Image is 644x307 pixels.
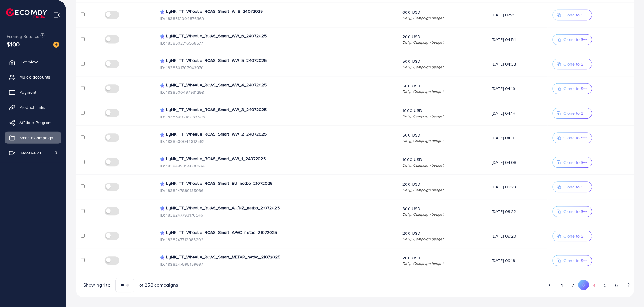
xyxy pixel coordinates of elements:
[492,12,543,18] span: [DATE] 07:21
[160,162,393,170] p: ID: 1838499354608674
[19,59,38,65] span: Overview
[564,86,588,92] span: Clone to S++
[7,40,20,49] span: $100
[19,120,52,126] span: Affiliate Program
[160,155,393,162] p: LyNK_TT_Wheelie_ROAS_Smart_WW_1_24072025
[403,40,482,45] span: Daily, Campaign budget
[403,132,482,138] span: 500 USD
[83,282,110,288] span: Showing 1 to
[53,42,59,48] img: image
[5,71,61,83] a: My ad accounts
[160,89,393,96] p: ID: 1838500497931298
[553,59,592,69] button: Clone to S++
[403,64,482,69] span: Daily, Campaign budget
[589,280,600,291] button: Go to page 4
[160,205,166,211] img: campaign smart+
[553,231,592,241] button: Clone to S++
[492,86,543,92] span: [DATE] 04:19
[492,208,543,214] span: [DATE] 09:22
[403,113,482,119] span: Daily, Campaign budget
[578,280,589,290] button: Go to page 3
[553,34,592,45] button: Clone to S++
[160,211,393,219] p: ID: 1838247793170546
[553,255,592,266] button: Clone to S++
[403,89,482,94] span: Daily, Campaign budget
[553,132,592,143] button: Clone to S++
[160,180,393,187] p: LyNK_TT_Wheelie_ROAS_Smart_EU_netbo_21072025
[5,56,61,68] a: Overview
[403,236,482,241] span: Daily, Campaign budget
[403,9,482,15] span: 600 USD
[6,8,47,18] a: logo
[553,181,592,192] button: Clone to S++
[553,83,592,94] button: Clone to S++
[160,236,393,243] p: ID: 1838247712985202
[160,33,166,39] img: campaign smart+
[403,163,482,168] span: Daily, Campaign budget
[403,58,482,64] span: 500 USD
[564,258,588,264] span: Clone to S++
[160,253,393,261] p: LyNK_TT_Wheelie_ROAS_Smart_METAP_netbo_21072025
[403,261,482,266] span: Daily, Campaign budget
[564,61,588,67] span: Clone to S++
[403,212,482,217] span: Daily, Campaign budget
[160,39,393,47] p: ID: 1838502716568577
[139,282,178,288] span: of 258 campaigns
[564,184,588,190] span: Clone to S++
[403,181,482,187] span: 200 USD
[492,184,543,190] span: [DATE] 09:23
[553,108,592,119] button: Clone to S++
[160,58,166,64] img: campaign smart+
[553,9,592,20] button: Clone to S++
[5,116,61,129] a: Affiliate Program
[492,159,543,165] span: [DATE] 04:08
[160,204,393,211] p: LyNK_TT_Wheelie_ROAS_Smart_AU/NZ_netbo_21072025
[564,233,588,239] span: Clone to S++
[618,280,639,302] iframe: Chat
[564,135,588,141] span: Clone to S++
[492,135,543,141] span: [DATE] 04:11
[160,57,393,64] p: LyNK_TT_Wheelie_ROAS_Smart_WW_5_24072025
[160,32,393,39] p: LyNK_TT_Wheelie_ROAS_Smart_WW_6_24072025
[492,258,543,264] span: [DATE] 09:18
[5,147,61,159] a: Herotive AI
[492,110,543,116] span: [DATE] 04:14
[564,208,588,214] span: Clone to S++
[160,130,393,138] p: LyNK_TT_Wheelie_ROAS_Smart_WW_2_24072025
[160,138,393,145] p: ID: 1838500044812562
[160,132,166,137] img: campaign smart+
[492,36,543,42] span: [DATE] 04:54
[19,89,36,95] span: Payment
[53,12,60,19] img: menu
[160,187,393,194] p: ID: 1838247889135986
[19,150,41,156] span: Herotive AI
[160,64,393,71] p: ID: 1838501707943970
[19,104,45,110] span: Product Links
[160,261,393,268] p: ID: 1838247595159697
[611,280,622,291] button: Go to page 6
[160,83,166,88] img: campaign smart+
[403,157,482,163] span: 1000 USD
[544,280,555,290] button: Go to previous page
[557,280,567,291] button: Go to page 1
[564,12,588,18] span: Clone to S++
[553,157,592,168] button: Clone to S++
[403,187,482,192] span: Daily, Campaign budget
[160,181,166,187] img: campaign smart+
[403,138,482,143] span: Daily, Campaign budget
[160,81,393,89] p: LyNK_TT_Wheelie_ROAS_Smart_WW_4_24072025
[160,255,166,260] img: campaign smart+
[19,135,53,141] span: Smart+ Campaign
[160,9,166,15] img: campaign smart+
[5,101,61,113] a: Product Links
[403,34,482,40] span: 200 USD
[567,280,578,291] button: Go to page 2
[544,280,634,291] ul: Pagination
[160,230,166,236] img: campaign smart+
[5,132,61,144] a: Smart+ Campaign
[403,206,482,212] span: 300 USD
[160,8,393,15] p: LyNK_TT_Wheelie_ROAS_Smart_W_8_24072025
[160,113,393,120] p: ID: 1838500218033506
[492,61,543,67] span: [DATE] 04:38
[403,255,482,261] span: 200 USD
